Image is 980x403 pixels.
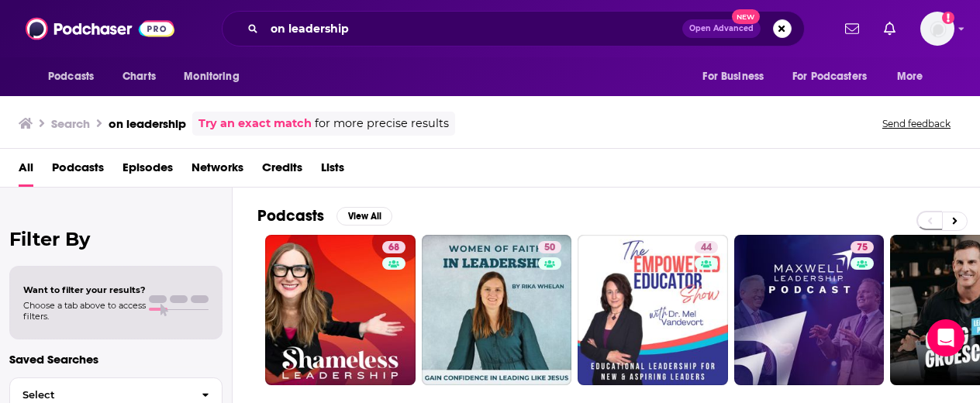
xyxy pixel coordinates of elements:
[792,66,867,88] span: For Podcasters
[19,155,33,187] a: All
[122,66,156,88] span: Charts
[9,352,223,367] p: Saved Searches
[732,9,760,24] span: New
[265,235,416,385] a: 68
[315,115,449,133] span: for more precise results
[9,228,223,250] h2: Filter By
[262,155,302,187] a: Credits
[257,206,392,226] a: PodcastsView All
[222,11,805,46] div: Search podcasts, credits, & more...
[173,62,259,91] button: open menu
[184,66,239,88] span: Monitoring
[122,155,173,187] a: Episodes
[682,19,761,38] button: Open AdvancedNew
[920,12,954,46] button: Show profile menu
[336,207,392,226] button: View All
[109,116,186,131] h3: on leadership
[689,25,754,33] span: Open Advanced
[701,240,712,256] span: 44
[51,116,90,131] h3: Search
[10,390,189,400] span: Select
[920,12,954,46] img: User Profile
[927,319,964,356] div: Open Intercom Messenger
[878,15,902,42] a: Show notifications dropdown
[782,62,889,91] button: open menu
[422,235,572,385] a: 50
[264,16,682,41] input: Search podcasts, credits, & more...
[897,66,923,88] span: More
[692,62,783,91] button: open menu
[886,62,943,91] button: open menu
[734,235,885,385] a: 75
[702,66,764,88] span: For Business
[942,12,954,24] svg: Add a profile image
[388,240,399,256] span: 68
[839,15,865,42] a: Show notifications dropdown
[695,241,718,253] a: 44
[544,240,555,256] span: 50
[52,155,104,187] a: Podcasts
[878,117,955,130] button: Send feedback
[920,12,954,46] span: Logged in as hannah.bishop
[198,115,312,133] a: Try an exact match
[857,240,868,256] span: 75
[192,155,243,187] a: Networks
[578,235,728,385] a: 44
[23,300,146,322] span: Choose a tab above to access filters.
[851,241,874,253] a: 75
[37,62,114,91] button: open menu
[26,14,174,43] img: Podchaser - Follow, Share and Rate Podcasts
[48,66,94,88] span: Podcasts
[538,241,561,253] a: 50
[257,206,324,226] h2: Podcasts
[112,62,165,91] a: Charts
[382,241,405,253] a: 68
[23,284,146,295] span: Want to filter your results?
[321,155,344,187] a: Lists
